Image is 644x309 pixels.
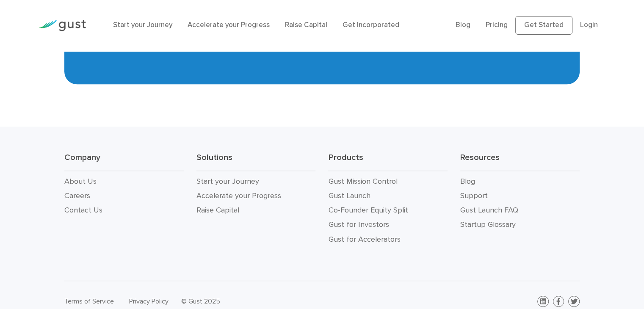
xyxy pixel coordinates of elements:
[460,206,518,215] a: Gust Launch FAQ
[328,206,408,215] a: Co-Founder Equity Split
[64,152,184,171] h3: Company
[460,220,516,229] a: Startup Glossary
[515,16,572,35] a: Get Started
[196,152,316,171] h3: Solutions
[64,297,114,305] a: Terms of Service
[188,21,270,29] a: Accelerate your Progress
[460,152,580,171] h3: Resources
[328,191,370,200] a: Gust Launch
[486,21,508,29] a: Pricing
[328,177,397,186] a: Gust Mission Control
[343,21,399,29] a: Get Incorporated
[196,191,281,200] a: Accelerate your Progress
[328,235,400,244] a: Gust for Accelerators
[580,21,598,29] a: Login
[328,220,389,229] a: Gust for Investors
[460,191,488,200] a: Support
[64,206,102,215] a: Contact Us
[64,177,97,186] a: About Us
[328,152,448,171] h3: Products
[39,20,86,31] img: Gust Logo
[460,177,475,186] a: Blog
[196,206,239,215] a: Raise Capital
[129,297,169,305] a: Privacy Policy
[64,191,90,200] a: Careers
[456,21,470,29] a: Blog
[285,21,327,29] a: Raise Capital
[113,21,172,29] a: Start your Journey
[181,295,316,307] div: © Gust 2025
[196,177,259,186] a: Start your Journey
